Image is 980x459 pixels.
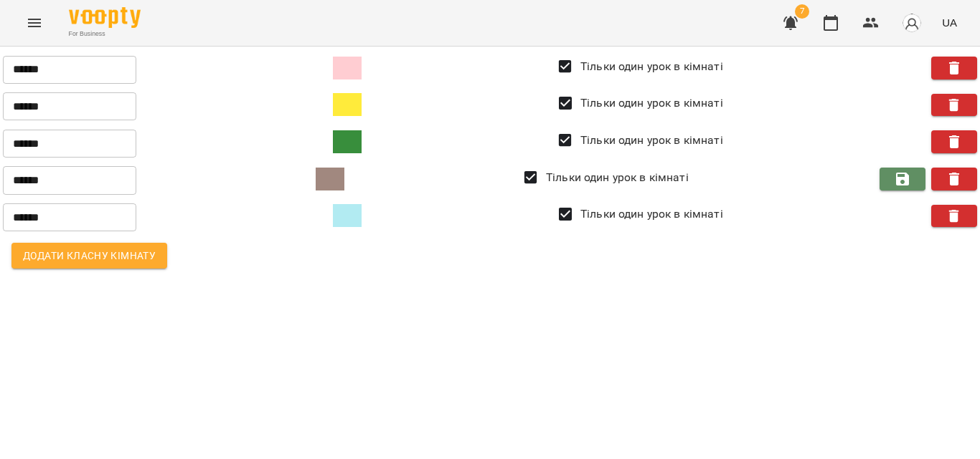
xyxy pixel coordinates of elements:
[580,58,723,75] span: Тільки один урок в кімнаті
[11,243,167,269] button: Додати класну кімнату
[942,15,957,30] span: UA
[23,247,156,264] span: Додати класну кімнату
[17,6,52,40] button: Menu
[936,9,963,36] button: UA
[580,132,723,149] span: Тільки один урок в кімнаті
[795,4,809,19] span: 7
[580,206,723,223] span: Тільки один урок в кімнаті
[69,29,141,39] span: For Business
[580,95,723,112] span: Тільки один урок в кімнаті
[546,169,689,186] span: Тільки один урок в кімнаті
[69,7,141,28] img: Voopty Logo
[902,13,922,33] img: avatar_s.png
